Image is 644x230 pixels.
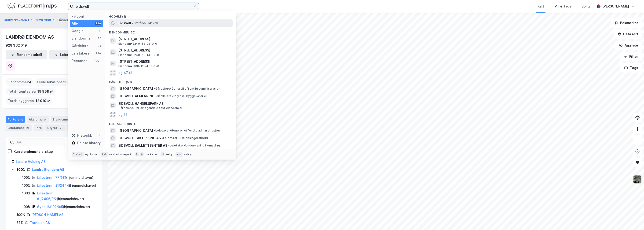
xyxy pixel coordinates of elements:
span: • [132,21,133,25]
input: Søk på adresse, matrikkel, gårdeiere, leietakere eller personer [74,3,193,10]
div: 10 [25,125,30,130]
div: 99+ [95,22,101,25]
div: ( hjemmelshaver ) [37,190,96,202]
div: markere [145,153,157,156]
button: og 55 til [118,112,132,117]
a: Travision AS [30,221,50,225]
div: velg [165,153,172,156]
a: Lillestrøm, 81/2444 [37,183,69,187]
div: 1 [98,134,101,137]
div: esc [176,152,183,157]
span: Gårdeiere • Generell offentlig administrasjon [154,87,220,91]
input: Søk [14,139,65,146]
div: 100% [22,175,31,180]
button: Tags [620,63,642,73]
div: Styret [45,124,65,131]
div: Leide lokasjoner : [35,78,68,86]
span: EIDSVOLL TAKTEKKING AS [118,135,161,141]
span: 4 [29,79,31,85]
div: 100% [22,183,31,188]
div: Aksjonærer [27,116,49,123]
div: Bolig [582,4,590,9]
div: 100% [17,167,26,172]
div: Leietakere [6,124,32,131]
div: Eiendommer [72,36,92,41]
span: Eiendom • 3240-63-28-0-0 [118,42,157,46]
button: Stillverksveien 1 [4,18,30,22]
div: Eiendommer : [6,78,33,86]
span: Gårdeiere • Engrosh. byggevarer el. [155,94,208,98]
div: Kontrollprogram for chat [621,208,644,230]
div: avbryt [183,153,193,156]
div: Portefølje [6,116,25,123]
div: 57% [17,220,23,226]
div: [PERSON_NAME] [602,4,629,9]
button: 23297388 [35,18,52,22]
span: EIDSVOLL ALMENNING [118,93,154,99]
div: Kart [538,4,544,9]
span: • [168,144,170,147]
div: neste kategori [109,153,131,156]
button: Bokmerker [611,18,642,28]
span: 12 010 ㎡ [36,98,50,104]
a: Landrø Holding AS [16,160,46,164]
span: [GEOGRAPHIC_DATA] [118,86,153,91]
a: [PERSON_NAME] AS [31,213,63,217]
span: • [162,136,163,140]
button: Leietakertabell [49,50,91,59]
div: Eiendommer [51,116,80,123]
div: Eiendommer (50) [105,27,236,35]
span: Område • Eidsvoll [132,21,158,25]
span: Eiendom • 1108-111-408-0-0 [118,64,159,68]
span: 19 968 ㎡ [37,89,53,94]
div: 1 [98,29,101,33]
span: [STREET_ADDRESS] [118,47,231,53]
div: Leietakere [72,51,90,56]
div: 50 [98,37,101,40]
div: 100% [17,212,25,218]
div: Delete history [77,140,101,146]
span: Leietaker • Undervisning i kunstfag [168,144,220,147]
div: Transaksjoner [66,124,99,131]
div: 58 [98,44,101,48]
div: Info [34,124,44,131]
span: Leietaker • Blikkenslagerarbeid [162,136,208,140]
button: Filter [620,52,642,61]
div: Ctrl + k [72,152,84,157]
div: Google [72,28,84,34]
span: [STREET_ADDRESS] [118,59,231,64]
span: • [155,94,157,98]
div: ( hjemmelshaver ) [37,175,93,180]
img: 9k= [633,175,642,184]
div: Gårdeiere [72,43,88,49]
span: Leietaker • Generell offentlig administrasjon [154,129,220,132]
div: Alle [72,21,78,26]
span: EIDSVOLL BALLETTSENTER AS [118,143,167,148]
iframe: Chat Widget [621,208,644,230]
img: logo.f888ab2527a4732fd821a326f86c7f29.svg [7,2,57,10]
div: Gårdeier [57,17,71,23]
span: Eidsvoll [118,20,131,26]
button: og 47 til [118,70,132,76]
span: Eiendom • 3240-63-143-0-0 [118,53,159,57]
span: • [154,87,155,90]
span: • [154,129,155,132]
span: Gårdeiere • Utl. av egen/leid fast eiendom el. [118,106,183,110]
a: Lillestrøm, 81/2496/0/2 [37,191,57,201]
div: ( hjemmelshaver ) [37,204,90,210]
div: Kun eiendoms-eierskap [14,149,53,154]
div: 100% [22,204,31,210]
button: Datasett [614,29,642,39]
span: 1 [65,79,66,85]
div: nytt søk [85,153,98,156]
span: [STREET_ADDRESS] [118,36,231,42]
button: Eiendomstabell [6,50,47,59]
div: Totalt tomteareal : [6,88,55,95]
div: Historikk [72,133,92,138]
div: Mine Tags [554,4,571,9]
div: 99+ [95,51,101,55]
span: EIDSVOLL HANDELSPARK AS [118,101,231,106]
span: [GEOGRAPHIC_DATA] [118,128,153,133]
div: Totalt byggareal : [6,97,52,105]
button: Analyse [615,41,642,50]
